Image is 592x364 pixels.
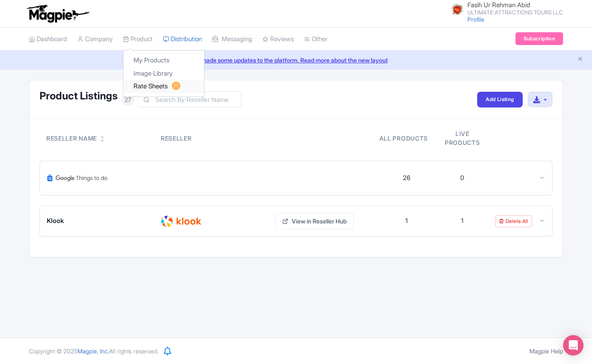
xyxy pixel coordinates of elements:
[47,216,64,226] span: Klook
[40,90,118,102] h1: Product Listings
[25,4,91,23] img: logo-ab69f6fb50320c5b225c76a69d11143b.png
[477,92,522,107] a: Add Listing
[24,347,164,356] div: Copyright © 2025 All rights reserved.
[467,1,530,9] span: Fasih Ur Rehman Abid
[529,347,563,355] a: Magpie Help
[47,168,108,188] img: Google Things To Do
[304,28,327,51] a: Other
[460,173,464,183] div: 0
[212,28,252,51] a: Messaging
[123,67,204,80] a: Image Library
[450,2,464,16] img: wrg9hrmddramdng2xbne.png
[77,347,109,355] span: Magpie, Inc.
[275,213,354,229] a: View in Reseller Hub
[467,10,563,15] small: ULTIMATE ATTRACTIONS TOURS LLC
[161,134,265,143] div: Reseller
[405,216,408,226] div: 1
[138,91,242,107] input: Search By Reseller Name
[438,129,487,147] div: Live products
[461,216,464,226] div: 1
[445,2,563,15] a: Fasih Ur Rehman Abid ULTIMATE ATTRACTIONS TOURS LLC
[123,54,204,67] a: My Products
[163,28,202,51] a: Distribution
[379,134,428,143] div: All products
[77,28,113,51] a: Company
[403,173,410,183] div: 26
[161,214,202,228] img: Klook
[29,28,67,51] a: Dashboard
[121,93,134,106] span: 27
[563,335,583,356] div: Open Intercom Messenger
[46,134,97,143] div: Reseller Name
[577,55,583,65] button: Close announcement
[123,80,204,93] a: Rate Sheets
[467,16,484,23] a: Profile
[262,28,294,51] a: Reviews
[5,56,587,65] a: We made some updates to the platform. Read more about the new layout
[515,32,563,45] a: Subscription
[495,215,532,227] a: Delete All
[123,28,153,51] a: Product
